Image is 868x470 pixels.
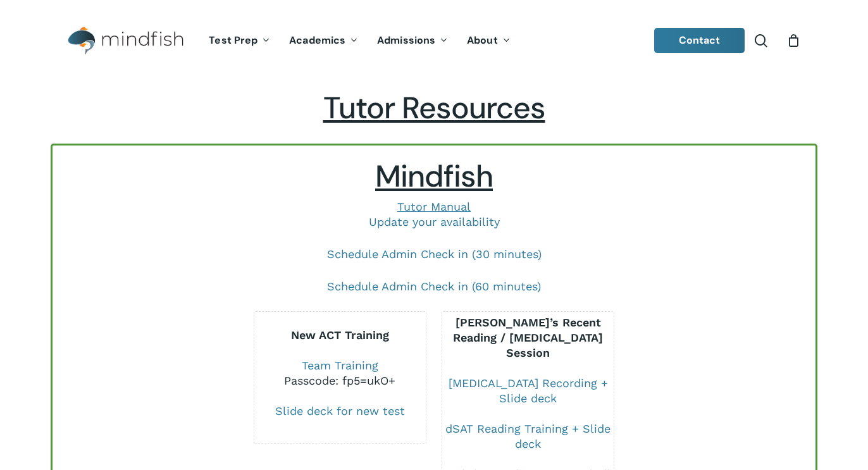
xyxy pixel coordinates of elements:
a: Admissions [368,35,457,46]
a: Team Training [302,359,378,372]
a: About [457,35,520,46]
a: dSAT Reading Training + Slide deck [445,422,611,450]
div: Passcode: fp5=ukO+ [254,373,426,388]
a: Contact [654,28,745,53]
span: Contact [679,34,721,47]
b: New ACT Training [291,328,389,342]
nav: Main Menu [199,17,519,65]
span: Mindfish [375,156,493,196]
span: Admissions [377,34,435,47]
header: Main Menu [51,17,817,65]
span: About [467,34,498,47]
span: Tutor Resources [323,88,545,128]
b: [PERSON_NAME]’s Recent Reading / [MEDICAL_DATA] Session [453,316,603,359]
a: Update your availability [369,215,500,228]
a: [MEDICAL_DATA] Recording + Slide deck [449,376,608,405]
a: Test Prep [199,35,280,46]
a: Schedule Admin Check in (60 minutes) [327,280,541,293]
a: Slide deck for new test [275,404,405,417]
a: Academics [280,35,368,46]
span: Academics [289,34,345,47]
span: Test Prep [209,34,257,47]
a: Tutor Manual [397,200,471,213]
a: Schedule Admin Check in (30 minutes) [327,247,542,261]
